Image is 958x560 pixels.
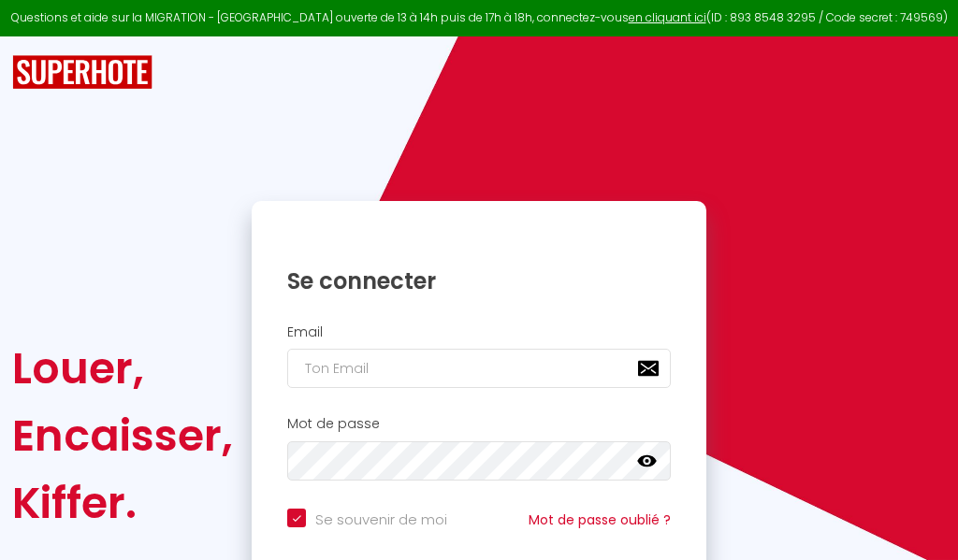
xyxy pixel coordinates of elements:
h1: Se connecter [287,266,671,295]
a: Mot de passe oublié ? [529,510,671,529]
div: Kiffer. [12,469,233,537]
div: Louer, [12,335,233,402]
h2: Email [287,324,671,340]
img: SuperHote logo [12,55,152,90]
a: en cliquant ici [629,9,706,25]
h2: Mot de passe [287,416,671,432]
input: Ton Email [287,349,671,388]
div: Encaisser, [12,402,233,469]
